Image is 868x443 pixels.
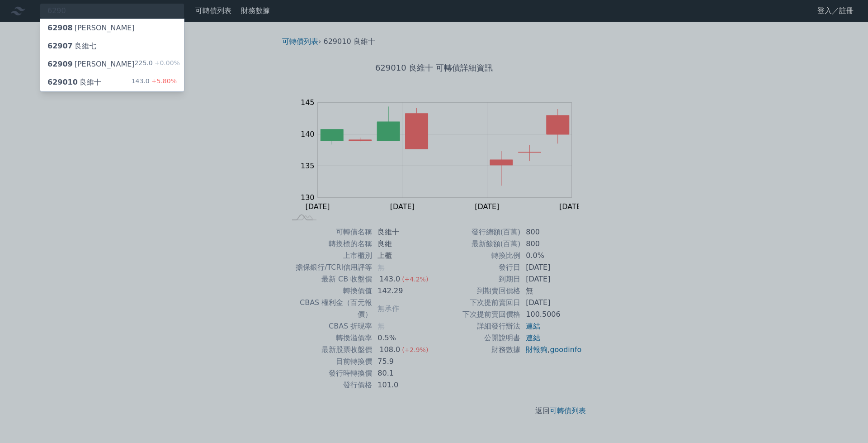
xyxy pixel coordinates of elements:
span: 62907 [47,42,73,50]
a: 62907良維七 [40,37,184,55]
div: 良維十 [47,77,101,88]
div: 143.0 [132,77,177,88]
div: [PERSON_NAME] [47,59,135,70]
div: 225.0 [135,59,180,70]
div: 良維七 [47,41,96,52]
span: +5.80% [150,77,177,85]
span: 629010 [47,78,78,86]
span: +0.00% [153,59,180,67]
a: 62909[PERSON_NAME] 225.0+0.00% [40,55,184,73]
a: 629010良維十 143.0+5.80% [40,73,184,91]
span: 62909 [47,60,73,68]
span: 62908 [47,24,73,32]
div: [PERSON_NAME] [47,23,135,33]
a: 62908[PERSON_NAME] [40,19,184,37]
